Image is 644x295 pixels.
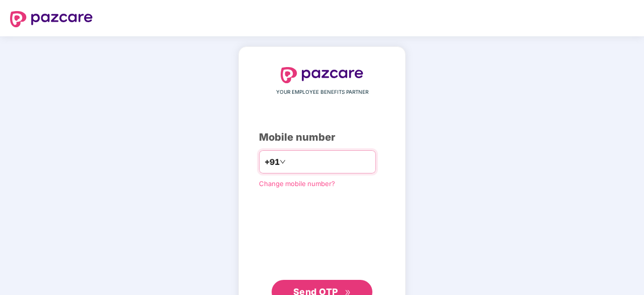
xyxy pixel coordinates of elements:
span: down [280,159,286,165]
span: YOUR EMPLOYEE BENEFITS PARTNER [276,88,368,96]
img: logo [281,67,363,83]
img: logo [10,11,93,27]
span: +91 [265,156,280,168]
a: Change mobile number? [259,180,335,188]
div: Mobile number [259,130,385,145]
